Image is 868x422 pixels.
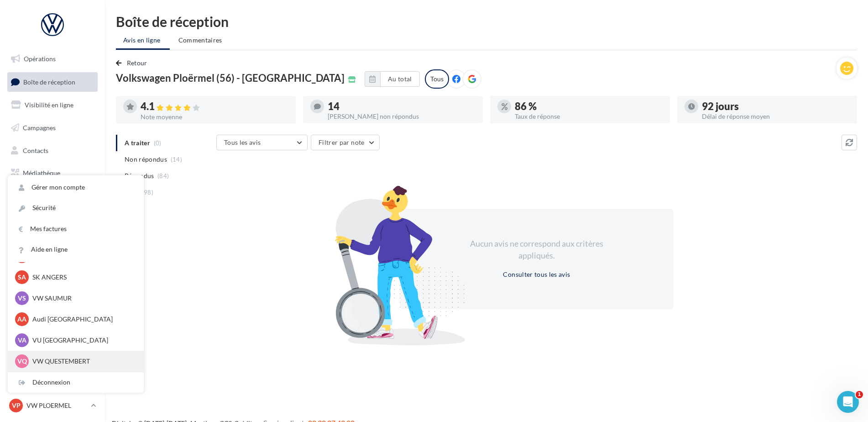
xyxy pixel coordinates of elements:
span: Commentaires [178,36,222,45]
p: VU [GEOGRAPHIC_DATA] [32,336,133,345]
div: Boîte de réception [116,15,857,28]
p: SK ANGERS [32,273,133,282]
span: (14) [171,156,182,163]
button: Au total [365,71,420,87]
a: Campagnes [5,118,99,137]
p: VW SAUMUR [32,294,133,303]
a: VP VW PLOERMEL [7,397,98,414]
span: AA [17,315,26,324]
a: Mes factures [8,219,144,239]
span: Volkswagen Ploërmel (56) - [GEOGRAPHIC_DATA] [116,73,345,83]
span: (98) [142,189,153,196]
div: 86 % [515,101,663,111]
span: Non répondus [125,155,167,164]
a: Aide en ligne [8,239,144,260]
span: Tous les avis [224,138,261,146]
a: Gérer mon compte [8,177,144,198]
span: SA [18,273,26,282]
a: Contacts [5,141,99,160]
a: Calendrier [5,186,99,206]
div: 4.1 [141,101,288,112]
span: Boîte de réception [23,78,75,85]
div: Tous [425,69,449,89]
a: Boîte de réception [5,72,99,92]
iframe: Intercom live chat [837,391,859,413]
div: Aucun avis ne correspond aux critères appliqués. [458,238,615,261]
a: Sécurité [8,198,144,218]
p: Audi [GEOGRAPHIC_DATA] [32,315,133,324]
span: Opérations [24,55,56,63]
span: (84) [157,172,169,179]
a: Médiathèque [5,164,99,183]
span: Contacts [23,146,48,154]
p: VW PLOERMEL [26,401,87,410]
span: VA [18,336,26,345]
a: PLV et print personnalisable [5,209,99,236]
button: Consulter tous les avis [499,269,574,280]
div: [PERSON_NAME] non répondus [328,113,476,120]
span: VP [12,401,21,410]
div: Note moyenne [141,114,288,120]
span: Campagnes [23,124,56,132]
span: VS [18,294,26,303]
div: Délai de réponse moyen [702,113,850,120]
span: Médiathèque [23,169,60,177]
a: Opérations [5,49,99,69]
span: Visibilité en ligne [25,101,73,109]
span: Retour [127,59,147,67]
span: Répondus [125,171,154,180]
button: Filtrer par note [311,135,380,150]
div: Déconnexion [8,372,144,393]
div: 14 [328,101,476,111]
button: Au total [380,71,420,87]
span: VQ [17,357,27,366]
span: 1 [856,391,863,398]
a: Visibilité en ligne [5,95,99,115]
a: Campagnes DataOnDemand [5,239,99,266]
button: Tous les avis [216,135,308,150]
button: Retour [116,58,151,69]
div: Taux de réponse [515,113,663,120]
p: VW QUESTEMBERT [32,357,133,366]
div: 92 jours [702,101,850,111]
